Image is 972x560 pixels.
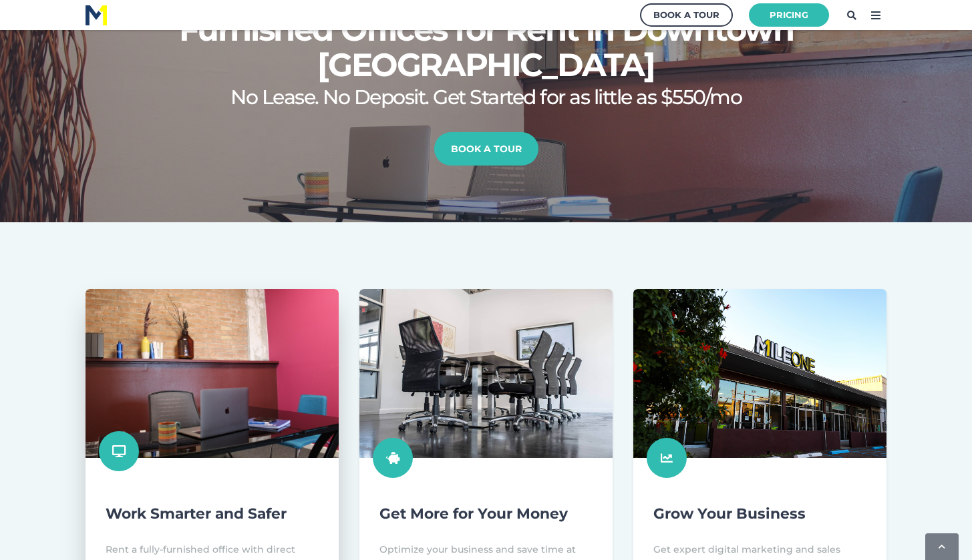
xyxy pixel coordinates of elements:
div: Book a Tour [653,7,719,23]
a: Pricing [749,3,829,27]
img: M1 Logo - Blue Letters - for Light Backgrounds-2 [86,5,107,25]
a: Book a Tour [640,3,733,27]
a: Book a Tour [434,132,538,166]
h1: Furnished Offices for Rent in Downtown [GEOGRAPHIC_DATA] [172,12,800,83]
h2: No Lease. No Deposit. Get Started for as little as $550/mo [172,86,800,108]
